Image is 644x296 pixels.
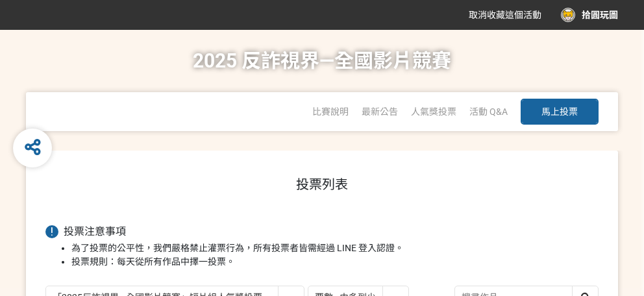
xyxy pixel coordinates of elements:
[45,177,599,192] h1: 投票列表
[71,255,599,269] li: 投票規則：每天從所有作品中擇一投票。
[312,106,349,117] a: 比賽說明
[411,106,456,117] span: 人氣獎投票
[64,225,126,238] span: 投票注意事項
[469,106,508,117] a: 活動 Q&A
[469,10,541,20] span: 取消收藏這個活動
[541,106,578,117] span: 馬上投票
[193,30,451,92] h1: 2025 反詐視界—全國影片競賽
[521,99,599,125] button: 馬上投票
[362,106,398,117] a: 最新公告
[71,241,599,255] li: 為了投票的公平性，我們嚴格禁止灌票行為，所有投票者皆需經過 LINE 登入認證。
